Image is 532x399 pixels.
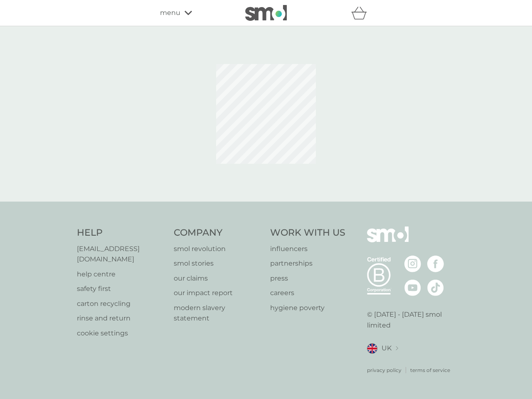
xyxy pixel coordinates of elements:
img: visit the smol Facebook page [427,256,444,272]
span: UK [382,343,392,354]
a: our claims [174,273,262,284]
img: smol [245,5,287,21]
a: hygiene poverty [270,303,345,313]
a: terms of service [410,366,450,374]
h4: Work With Us [270,227,345,239]
a: cookie settings [77,328,165,339]
a: modern slavery statement [174,303,262,324]
div: basket [351,5,372,21]
h4: Help [77,227,165,239]
a: rinse and return [77,313,165,324]
img: visit the smol Instagram page [404,256,421,272]
h4: Company [174,227,262,239]
a: [EMAIL_ADDRESS][DOMAIN_NAME] [77,244,165,265]
a: careers [270,288,345,298]
a: smol stories [174,258,262,269]
a: help centre [77,269,165,280]
a: influencers [270,244,345,254]
img: select a new location [396,346,398,351]
a: privacy policy [367,366,401,374]
img: visit the smol Youtube page [404,279,421,296]
p: © [DATE] - [DATE] smol limited [367,309,456,330]
img: UK flag [367,343,377,354]
span: menu [160,7,180,18]
a: safety first [77,283,165,294]
a: press [270,273,345,284]
img: visit the smol Tiktok page [427,279,444,296]
img: smol [367,227,409,255]
a: our impact report [174,288,262,298]
a: smol revolution [174,244,262,254]
a: partnerships [270,258,345,269]
a: carton recycling [77,298,165,309]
